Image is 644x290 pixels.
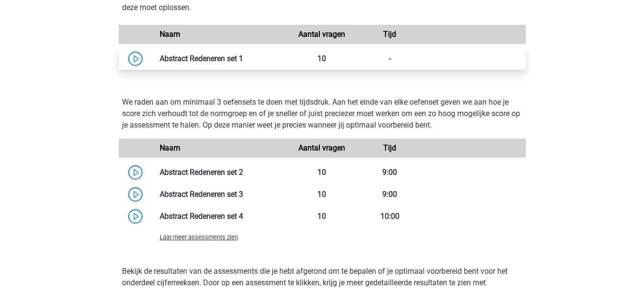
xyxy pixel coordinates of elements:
[122,97,522,131] p: We raden aan om minimaal 3 oefensets te doen met tijdsdruk. Aan het einde van elke oefenset geven...
[153,211,288,222] div: Abstract Redeneren set 4
[288,29,356,40] div: Aantal vragen
[160,234,238,241] span: Laat meer assessments zien
[356,29,424,40] div: Tijd
[153,189,288,200] div: Abstract Redeneren set 3
[153,29,288,40] div: Naam
[153,142,288,154] div: Naam
[153,167,288,178] div: Abstract Redeneren set 2
[288,142,356,154] div: Aantal vragen
[153,53,288,64] div: Abstract Redeneren set 1
[356,142,424,154] div: Tijd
